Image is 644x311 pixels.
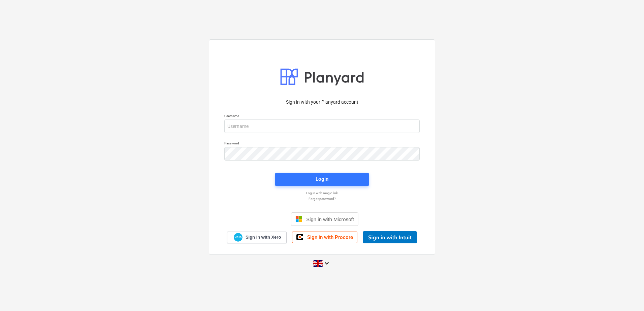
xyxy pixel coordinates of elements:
[224,141,420,147] p: Password
[246,234,281,240] span: Sign in with Xero
[224,99,420,106] p: Sign in with your Planyard account
[292,232,357,243] a: Sign in with Procore
[316,175,328,183] div: Login
[306,216,354,222] span: Sign in with Microsoft
[234,233,243,242] img: Xero logo
[323,259,331,267] i: keyboard_arrow_down
[275,173,369,186] button: Login
[227,232,287,243] a: Sign in with Xero
[224,119,420,133] input: Username
[307,234,353,240] span: Sign in with Procore
[221,197,423,201] a: Forgot password?
[221,191,423,195] a: Log in with magic link
[224,114,420,119] p: Username
[295,216,302,222] img: Microsoft logo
